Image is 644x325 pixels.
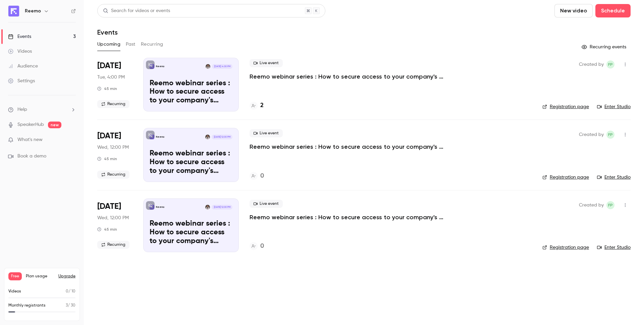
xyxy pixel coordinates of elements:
a: Reemo webinar series : How to secure access to your company's resources?ReemoAlexandre Henneuse[D... [143,128,239,182]
p: Monthly registrants [8,303,46,309]
span: [DATE] [97,201,121,212]
a: Registration page [542,103,589,110]
span: Recurring [97,241,129,249]
div: Nov 5 Wed, 12:00 PM (Europe/Paris) [97,128,132,182]
div: Dec 3 Wed, 12:00 PM (Europe/Paris) [97,198,132,252]
a: 0 [250,242,264,251]
div: Audience [8,63,38,69]
span: [DATE] [97,131,121,141]
h4: 0 [260,172,264,181]
button: Recurring events [579,42,631,52]
span: FP [608,131,613,139]
p: Reemo [156,205,164,209]
span: Live event [250,59,283,67]
span: What's new [17,136,43,143]
h4: 2 [260,101,264,110]
p: / 30 [66,303,75,309]
iframe: Noticeable Trigger [68,137,76,143]
div: Events [8,33,31,40]
img: Alexandre Henneuse [205,205,210,210]
h1: Events [97,28,118,36]
a: Registration page [542,174,589,181]
div: 45 min [97,86,117,91]
a: Enter Studio [597,174,631,181]
a: SpeakerHub [17,121,44,128]
button: Upgrade [58,274,75,279]
div: Oct 7 Tue, 4:00 PM (Europe/Paris) [97,58,132,111]
span: Recurring [97,100,129,108]
span: [DATE] 12:00 PM [212,205,232,210]
a: Registration page [542,244,589,251]
span: Book a demo [17,153,46,160]
button: Upcoming [97,39,120,50]
a: Reemo webinar series : How to secure access to your company's resources? [250,73,451,81]
span: FP [608,201,613,209]
span: Created by [579,131,604,139]
p: Reemo webinar series : How to secure access to your company's resources? [150,149,232,175]
a: Enter Studio [597,103,631,110]
span: Created by [579,60,604,68]
span: Created by [579,201,604,209]
span: Florent Paret [606,60,614,68]
span: Tue, 4:00 PM [97,74,125,81]
span: Live event [250,200,283,208]
button: Recurring [141,39,163,50]
a: Reemo webinar series : How to secure access to your company's resources?ReemoAlexandre Henneuse[D... [143,198,239,252]
li: help-dropdown-opener [8,106,76,113]
span: new [48,122,61,128]
span: Recurring [97,171,129,179]
button: Past [126,39,136,50]
a: Reemo webinar series : How to secure access to your company's resources? [250,213,451,221]
div: Settings [8,78,35,84]
span: Plan usage [26,274,54,279]
p: Reemo [156,135,164,139]
div: 45 min [97,227,117,232]
a: Enter Studio [597,244,631,251]
span: Florent Paret [606,131,614,139]
p: Reemo webinar series : How to secure access to your company's resources? [150,220,232,245]
button: New video [554,4,593,17]
span: Live event [250,129,283,137]
p: Reemo webinar series : How to secure access to your company's resources? [150,79,232,105]
span: 0 [66,289,68,293]
span: [DATE] 4:00 PM [212,64,232,69]
div: Videos [8,48,32,55]
span: Help [17,106,27,113]
img: Alexandre Henneuse [206,64,210,69]
p: Videos [8,288,21,294]
a: Reemo webinar series : How to secure access to your company's resources? [250,143,451,151]
p: Reemo [156,65,164,68]
button: Schedule [595,4,631,17]
span: [DATE] 12:00 PM [212,135,232,139]
span: Wed, 12:00 PM [97,144,129,151]
div: Search for videos or events [103,7,170,14]
a: 2 [250,101,264,110]
h6: Reemo [25,8,41,14]
span: [DATE] [97,60,121,71]
span: Florent Paret [606,201,614,209]
span: Free [8,272,22,280]
span: Wed, 12:00 PM [97,215,129,221]
span: FP [608,60,613,68]
img: Alexandre Henneuse [205,135,210,139]
h4: 0 [260,242,264,251]
p: / 10 [66,288,75,294]
a: 0 [250,172,264,181]
img: Reemo [8,6,19,16]
span: 3 [66,304,68,308]
div: 45 min [97,156,117,161]
a: Reemo webinar series : How to secure access to your company's resources?ReemoAlexandre Henneuse[D... [143,58,239,111]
